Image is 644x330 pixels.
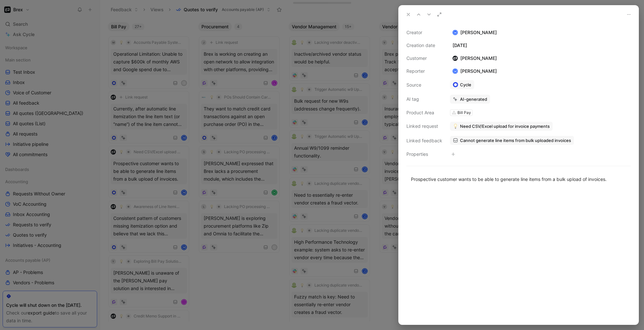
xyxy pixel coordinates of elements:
div: Prospective customer wants to be able to generate line items from a bulk upload of invoices. [411,176,626,183]
div: [PERSON_NAME] [450,29,631,36]
div: Customer [406,54,442,62]
button: 💡Need CSV/Excel upload for invoice payments [450,122,553,131]
a: Cycle [450,80,474,89]
div: Reporter [406,67,442,75]
div: Product Area [406,109,442,117]
div: Bill Pay [457,109,471,116]
div: AI tag [406,95,442,103]
div: M [453,69,457,73]
div: [PERSON_NAME] [450,67,499,75]
span: Need CSV/Excel upload for invoice payments [460,123,550,129]
span: Cannot generate line items from bulk uploaded invoices [460,137,571,143]
div: M [453,31,457,35]
div: Linked request [406,122,442,130]
div: [PERSON_NAME] [450,54,499,62]
div: [DATE] [450,42,631,49]
div: Properties [406,150,442,158]
div: Creator [406,29,442,36]
img: logo [453,56,458,61]
button: AI-generated [450,95,490,104]
div: Linked feedback [406,137,442,145]
a: Cannot generate line items from bulk uploaded invoices [450,136,574,145]
img: 💡 [453,124,458,129]
div: Source [406,81,442,89]
div: Creation date [406,42,442,49]
div: AI-generated [460,96,487,102]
